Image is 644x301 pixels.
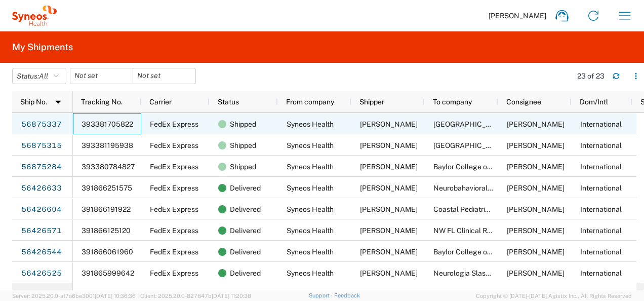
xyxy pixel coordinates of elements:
span: 393381705822 [82,120,133,128]
span: [DATE] 11:20:38 [212,293,251,299]
span: Ms. Catharina Cramer [507,120,565,128]
span: Wake Forest Baptist Medical Center - PPDS [433,141,528,149]
span: 391866251575 [82,184,132,192]
span: [DATE] 10:36:36 [95,293,136,299]
span: Shezsay Colbert [507,227,565,235]
span: FedEx Express [150,120,198,128]
span: FedEx Express [150,163,198,171]
span: Vaibhav Sanghai [360,141,418,149]
span: Shipped [230,135,256,156]
span: Client: 2025.20.0-827847b [140,293,251,299]
span: Delivered [230,177,261,199]
span: 391866125120 [82,227,131,235]
span: Delivered [230,241,261,262]
span: Dom/Intl [580,98,608,106]
span: International [580,120,622,128]
span: Shipper [359,98,384,106]
a: 56426633 [21,180,62,197]
span: 391866191922 [82,205,131,213]
div: 23 of 23 [577,71,605,81]
span: 391865999642 [82,269,134,277]
span: Justyna Nowak [507,269,565,277]
span: FedEx Express [150,141,198,149]
span: Vaibhav Sanghai [360,269,418,277]
span: Vaibhav Sanghai [360,205,418,213]
span: Vaibhav Sanghai [360,120,418,128]
span: Syneos Health [287,227,334,235]
span: Vaibhav Sanghai [360,184,418,192]
h2: My Shipments [12,41,73,53]
span: International [580,269,622,277]
a: Feedback [334,292,360,298]
a: 56426571 [21,223,62,239]
span: Gorgina Kareem [507,184,565,192]
span: International [580,163,622,171]
span: FedEx Express [150,184,198,192]
a: 56875315 [21,138,62,154]
span: Carrier [149,98,172,106]
input: Not set [133,68,195,84]
span: NW FL Clinical Research Group, LLC [433,227,551,235]
span: FedEx Express [150,269,198,277]
span: Neurologia Slaska Centrum Medyczne [433,269,558,277]
a: 56875337 [21,117,62,133]
span: Vaibhav Sanghai [360,227,418,235]
img: arrow-dropdown.svg [50,94,66,110]
span: International [580,141,622,149]
span: International [580,184,622,192]
span: Carolyn Hedrick [507,141,565,149]
span: Server: 2025.20.0-af7a6be3001 [12,293,136,299]
span: Shipped [230,114,256,135]
a: 56875284 [21,159,62,175]
span: 391866061960 [82,248,133,256]
span: Baylor College of Medicine [433,163,521,171]
span: Vaibhav Sanghai [360,163,418,171]
span: To company [433,98,472,106]
button: Status:All [12,68,66,84]
span: Consignee [506,98,541,106]
span: Syneos Health [287,163,334,171]
span: Delivered [230,199,261,220]
a: 56426604 [21,202,62,218]
span: Rory Mahabir [507,163,565,171]
span: Delivered [230,262,261,284]
span: Coastal Pediatric Research [433,205,521,213]
a: 56426525 [21,266,62,282]
span: Rory Mahabir [507,248,565,256]
span: Copyright © [DATE]-[DATE] Agistix Inc., All Rights Reserved [476,291,632,300]
span: Syneos Health [287,184,334,192]
span: Syneos Health [287,141,334,149]
a: Support [309,292,334,298]
span: International [580,205,622,213]
span: Syneos Health [287,205,334,213]
span: Tracking No. [81,98,123,106]
span: FedEx Express [150,248,198,256]
span: Status [218,98,239,106]
span: Neurobahavioral Medicine Group [433,184,540,192]
span: Baylor College of Medicine [433,248,521,256]
span: All [39,72,48,80]
span: Syneos Health [287,248,334,256]
span: 393381195938 [82,141,133,149]
span: Syneos Health [287,120,334,128]
a: 56426544 [21,244,62,260]
span: FedEx Express [150,205,198,213]
span: FedEx Express [150,227,198,235]
span: From company [286,98,334,106]
span: Delivered [230,220,261,241]
span: Ship No. [20,98,47,106]
span: International [580,248,622,256]
span: 393380784827 [82,163,135,171]
span: Vaibhav Sanghai [360,248,418,256]
span: Syneos Health [287,269,334,277]
span: International [580,227,622,235]
span: [PERSON_NAME] [489,11,546,20]
span: Shipped [230,156,256,177]
input: Not set [70,68,133,84]
span: Jasmine Dewitt [507,205,565,213]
